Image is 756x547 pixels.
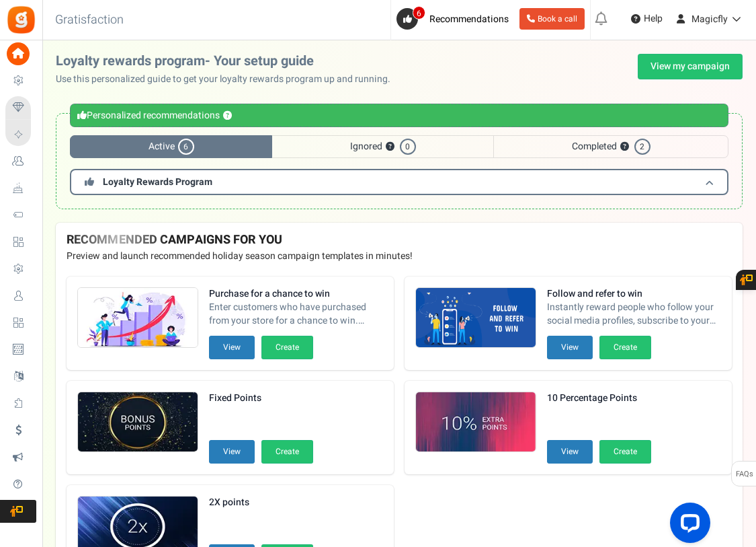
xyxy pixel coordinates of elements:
button: ? [386,143,394,151]
strong: Fixed Points [209,392,313,405]
button: View [547,440,593,464]
button: View [209,440,255,464]
strong: 2X points [209,496,313,509]
h2: Loyalty rewards program- Your setup guide [56,54,401,69]
strong: 10 Percentage Points [547,392,651,405]
strong: Follow and refer to win [547,287,721,301]
img: Gratisfaction [6,5,36,35]
img: Recommended Campaigns [416,392,536,453]
a: Help [626,8,668,30]
img: Recommended Campaigns [78,288,198,349]
img: Recommended Campaigns [78,392,198,453]
p: Preview and launch recommended holiday season campaign templates in minutes! [67,250,732,263]
span: Instantly reward people who follow your social media profiles, subscribe to your newsletters and ... [547,301,721,328]
a: Book a call [519,8,585,30]
button: Create [599,440,651,464]
strong: Purchase for a chance to win [209,287,383,301]
button: View [209,336,255,359]
p: Use this personalized guide to get your loyalty rewards program up and running. [56,73,401,86]
a: 6 Recommendations [396,8,514,30]
span: Help [640,12,663,26]
span: Enter customers who have purchased from your store for a chance to win. Increase sales and AOV. [209,301,383,328]
span: Loyalty Rewards Program [103,175,212,189]
a: View my campaign [638,54,743,79]
img: Recommended Campaigns [416,288,536,349]
button: Create [599,336,651,359]
h3: Gratisfaction [40,7,138,34]
span: 0 [400,139,416,155]
button: ? [620,143,629,151]
span: FAQs [735,462,753,487]
div: Personalized recommendations [70,104,728,127]
span: Active [70,135,272,158]
h4: RECOMMENDED CAMPAIGNS FOR YOU [67,233,732,247]
span: Magicfly [691,12,728,26]
span: Completed [493,135,728,158]
button: View [547,336,593,359]
span: Recommendations [429,12,509,26]
button: ? [223,112,232,120]
button: Create [261,440,313,464]
span: 2 [634,139,650,155]
span: Ignored [272,135,493,158]
span: 6 [413,6,425,20]
button: Create [261,336,313,359]
span: 6 [178,139,194,155]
